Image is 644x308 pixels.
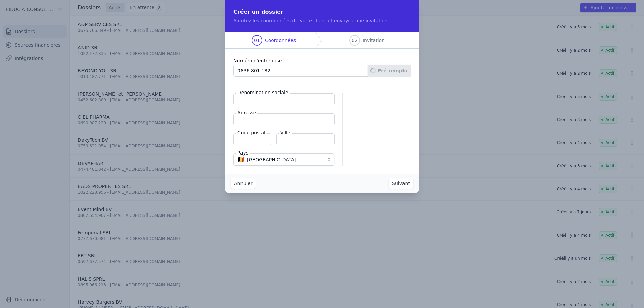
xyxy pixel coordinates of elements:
[363,37,385,44] span: Invitation
[236,129,267,136] label: Code postal
[236,109,257,116] label: Adresse
[233,8,411,16] h2: Créer un dossier
[352,37,358,44] span: 02
[247,156,296,164] span: [GEOGRAPHIC_DATA]
[225,32,419,49] nav: Progress
[233,57,411,65] label: Numéro d'entreprise
[265,37,296,44] span: Coordonnées
[237,158,244,162] span: 🇧🇪
[233,153,334,166] button: 🇧🇪 [GEOGRAPHIC_DATA]
[236,149,250,156] label: Pays
[233,17,411,24] p: Ajoutez les coordonnées de votre client et envoyez une invitation.
[279,129,292,136] label: Ville
[389,178,413,189] button: Suivant
[254,37,260,44] span: 01
[368,65,411,77] button: Pré-remplir
[236,89,290,96] label: Dénomination sociale
[231,178,256,189] button: Annuler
